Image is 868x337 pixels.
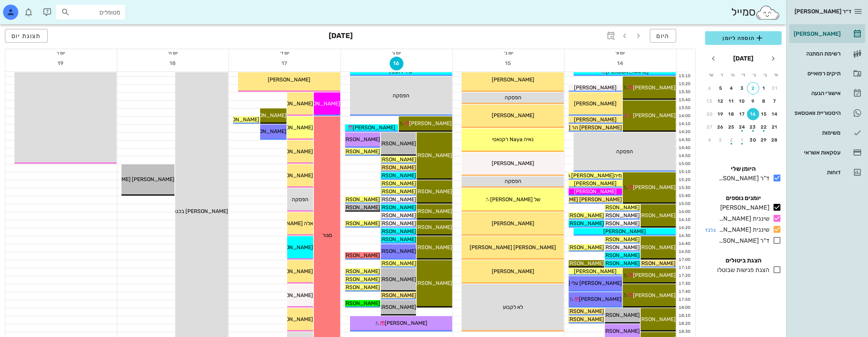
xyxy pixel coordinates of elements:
span: [PERSON_NAME] [373,212,416,219]
span: [PERSON_NAME] [385,320,427,326]
button: 19 [54,57,68,70]
a: היסטוריית וואטסאפ [789,104,865,122]
button: 8 [758,95,770,107]
span: [PERSON_NAME] [373,248,416,254]
div: 21 [769,124,781,130]
div: 16:40 [676,241,692,247]
span: [PERSON_NAME] [337,276,380,283]
span: [PERSON_NAME] [597,252,640,259]
div: 24 [736,124,748,130]
span: [PERSON_NAME] בכנס אליין בחו"ל [149,208,228,215]
div: שיננית [PERSON_NAME] [716,214,769,223]
span: [PERSON_NAME] [270,100,313,107]
span: [PERSON_NAME] [633,112,675,119]
button: 24 [736,121,748,133]
div: 1 [736,137,748,143]
th: ו׳ [716,68,726,81]
span: [PERSON_NAME] [337,220,380,227]
span: [PERSON_NAME] [633,316,676,323]
div: יום א׳ [564,49,676,57]
div: 17:20 [676,273,692,279]
div: 14:30 [676,137,692,143]
div: 27 [703,124,716,130]
span: [PERSON_NAME] [561,212,604,219]
span: [PERSON_NAME] [373,180,416,187]
span: [PERSON_NAME] [574,100,617,107]
div: 9 [747,99,759,104]
div: 13:40 [676,97,692,103]
button: 3 [715,134,727,146]
div: 22 [758,124,770,130]
h4: היומן שלי [705,164,782,173]
span: [PERSON_NAME] עלי [PERSON_NAME] [528,280,622,286]
div: 10 [736,99,748,104]
span: [PERSON_NAME] [633,212,676,219]
span: [PERSON_NAME] [373,196,416,203]
span: [PERSON_NAME] [597,220,640,227]
span: [PERSON_NAME] [574,116,617,123]
button: 23 [747,121,759,133]
div: 13:20 [676,81,692,87]
span: [PERSON_NAME] [597,260,640,267]
button: 15 [758,108,770,120]
div: 3 [736,86,748,91]
button: 13 [703,95,716,107]
button: חודש שעבר [766,52,780,65]
span: [PERSON_NAME] [373,172,416,179]
span: [PERSON_NAME] [409,208,452,215]
span: [PERSON_NAME] [579,296,622,302]
div: 16:00 [676,209,692,215]
span: [PERSON_NAME] [373,260,416,267]
button: 17 [736,108,748,120]
div: 18:20 [676,321,692,327]
div: 3 [715,137,727,143]
div: 16 [747,111,759,117]
span: [PERSON_NAME] [597,244,640,251]
button: 18 [166,57,180,70]
div: 15:50 [676,201,692,207]
div: 13:10 [676,73,692,79]
div: 1 [758,86,770,91]
h3: [DATE] [329,29,353,44]
h4: הצגת ביטולים [705,256,782,265]
button: 21 [769,121,781,133]
span: [PERSON_NAME] [574,180,617,187]
span: [PERSON_NAME] [491,76,534,83]
th: ש׳ [706,68,716,81]
span: [PERSON_NAME] [597,212,640,219]
div: 15:00 [676,161,692,167]
span: [PERSON_NAME] [597,236,640,243]
span: 17 [278,60,292,67]
div: יום ד׳ [229,49,340,57]
div: 12 [715,99,727,104]
a: דוחות [789,163,865,181]
div: 17:10 [676,265,692,271]
div: 15:20 [676,177,692,183]
div: 29 [758,137,770,143]
button: 30 [747,134,759,146]
button: 11 [725,95,737,107]
button: 19 [715,108,727,120]
button: 10 [736,95,748,107]
button: 28 [769,134,781,146]
div: 17:40 [676,289,692,295]
div: 28 [769,137,781,143]
span: [PERSON_NAME] [373,156,416,163]
span: [PERSON_NAME] [491,160,534,167]
div: 15:30 [676,185,692,191]
span: [PERSON_NAME] [337,300,380,307]
span: [PERSON_NAME] [PERSON_NAME] [88,176,174,183]
th: ב׳ [760,68,770,81]
button: 4 [703,134,716,146]
span: [PERSON_NAME] [409,224,452,230]
button: 17 [278,57,292,70]
span: ד״ר [PERSON_NAME] [794,8,851,15]
button: 2 [725,134,737,146]
div: רשימת המתנה [792,51,841,57]
span: [PERSON_NAME] [337,284,380,291]
div: תיקים רפואיים [792,70,841,76]
div: 7 [769,99,781,104]
a: רשימת המתנה [789,45,865,63]
a: אישורי הגעה [789,84,865,102]
span: [PERSON_NAME] [373,164,416,171]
